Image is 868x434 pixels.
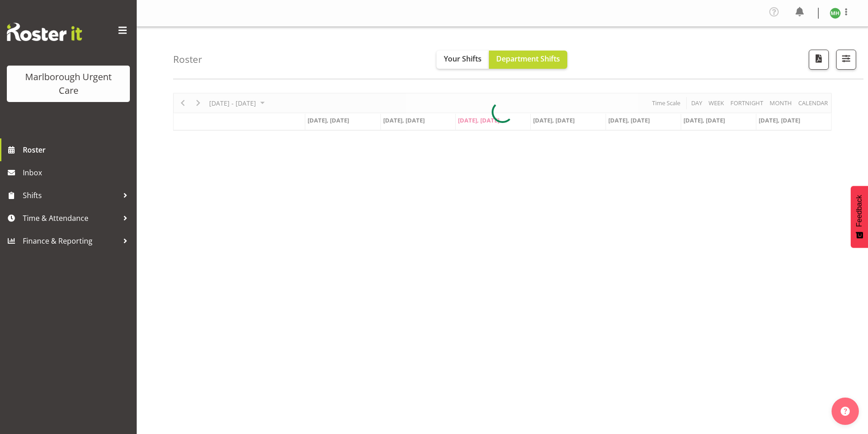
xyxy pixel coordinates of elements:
img: marisa-hoogenboom11845.jpg [830,8,841,19]
span: Finance & Reporting [23,234,118,248]
button: Department Shifts [489,51,567,69]
button: Your Shifts [437,51,489,69]
span: Your Shifts [444,54,482,64]
img: help-xxl-2.png [841,407,850,416]
div: Marlborough Urgent Care [16,70,121,97]
span: Department Shifts [496,54,560,64]
img: Rosterit website logo [7,23,82,41]
span: Shifts [23,189,118,202]
h4: Roster [173,54,202,65]
span: Time & Attendance [23,211,118,225]
button: Download a PDF of the roster according to the set date range. [809,50,829,70]
span: Inbox [23,166,132,179]
button: Feedback - Show survey [851,186,868,248]
span: Roster [23,143,132,157]
span: Feedback [855,195,863,227]
button: Filter Shifts [836,50,856,70]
